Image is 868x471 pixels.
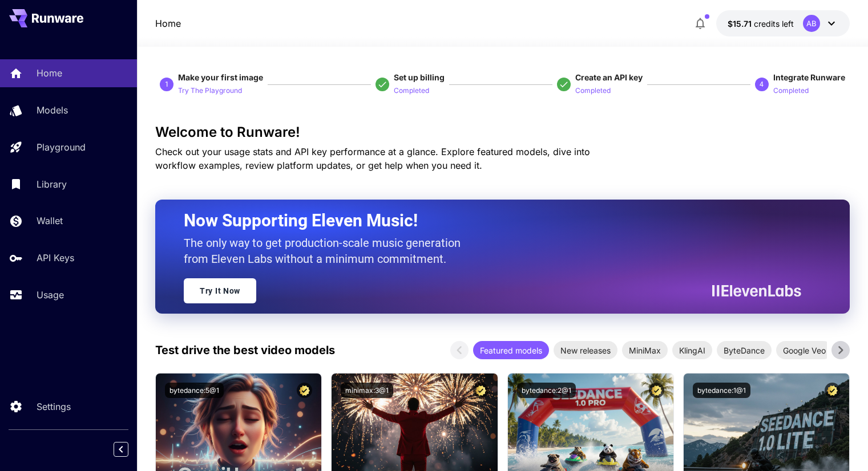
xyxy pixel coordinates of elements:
p: Completed [394,86,429,96]
span: Integrate Runware [773,72,845,82]
p: The only way to get production-scale music generation from Eleven Labs without a minimum commitment. [184,235,469,267]
h2: Now Supporting Eleven Music! [184,210,793,232]
span: Check out your usage stats and API key performance at a glance. Explore featured models, dive int... [155,146,590,171]
span: MiniMax [622,344,668,356]
span: credits left [754,19,794,29]
p: Home [37,66,62,80]
a: Try It Now [184,278,256,303]
button: Completed [394,83,429,97]
span: KlingAI [672,344,712,356]
p: Completed [773,86,809,96]
span: Create an API key [575,72,643,82]
div: ByteDance [717,341,772,359]
span: $15.71 [728,19,754,29]
button: Try The Playground [178,83,242,97]
p: Try The Playground [178,86,242,96]
span: ByteDance [717,344,772,356]
p: API Keys [37,251,74,265]
button: Certified Model – Vetted for best performance and includes a commercial license. [649,383,664,398]
p: Library [37,177,67,191]
div: AB [803,15,820,32]
p: Wallet [37,214,63,228]
button: Certified Model – Vetted for best performance and includes a commercial license. [297,383,312,398]
button: Collapse sidebar [114,442,128,457]
button: minimax:3@1 [341,383,393,398]
span: New releases [554,344,617,356]
button: Completed [575,83,611,97]
span: Featured models [473,344,549,356]
button: bytedance:2@1 [517,383,576,398]
button: bytedance:5@1 [165,383,224,398]
p: Playground [37,140,86,154]
button: Certified Model – Vetted for best performance and includes a commercial license. [825,383,840,398]
p: Test drive the best video models [155,342,335,359]
p: Settings [37,400,71,413]
div: New releases [554,341,617,359]
p: 1 [165,79,169,90]
div: Google Veo [776,341,833,359]
div: Featured models [473,341,549,359]
p: 4 [760,79,764,90]
div: Collapse sidebar [122,439,137,460]
p: Usage [37,288,64,302]
span: Make your first image [178,72,263,82]
button: bytedance:1@1 [693,383,750,398]
button: Certified Model – Vetted for best performance and includes a commercial license. [473,383,488,398]
span: Set up billing [394,72,445,82]
nav: breadcrumb [155,17,181,30]
div: MiniMax [622,341,668,359]
p: Models [37,103,68,117]
div: $15.71307 [728,18,794,30]
div: KlingAI [672,341,712,359]
p: Completed [575,86,611,96]
h3: Welcome to Runware! [155,124,850,140]
button: Completed [773,83,809,97]
button: $15.71307AB [716,10,850,36]
span: Google Veo [776,344,833,356]
a: Home [155,17,181,30]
